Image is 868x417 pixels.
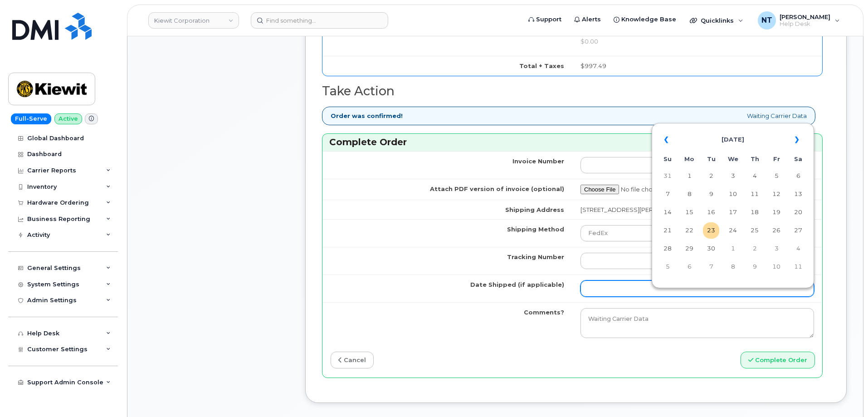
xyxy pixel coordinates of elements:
h3: Complete Order [329,136,815,148]
td: 25 [746,222,763,239]
td: 15 [681,204,697,221]
td: 6 [681,259,697,275]
label: Attach PDF version of invoice (optional) [430,185,564,193]
a: Support [522,10,568,29]
th: Th [746,152,763,166]
td: 16 [703,204,719,221]
td: [STREET_ADDRESS][PERSON_NAME], attention: [PERSON_NAME] [572,200,822,220]
td: 30 [703,240,719,257]
th: Sa [790,152,806,166]
textarea: Waiting Carrier Data [580,308,814,338]
td: 14 [659,204,676,221]
td: 24 [725,222,741,239]
td: 1 [725,240,741,257]
td: 17 [725,204,741,221]
td: 29 [681,240,697,257]
td: 27 [790,222,806,239]
span: NT [761,15,772,26]
th: We [725,152,741,166]
strong: Order was confirmed! [331,112,403,120]
td: 8 [681,186,697,202]
th: « [659,129,676,151]
td: 31 [659,168,676,184]
td: 23 [703,222,719,239]
a: Kiewit Corporation [148,12,239,29]
div: $0.00 [580,37,814,46]
td: 8 [725,259,741,275]
td: 4 [790,240,806,257]
span: Quicklinks [701,17,734,24]
td: 28 [659,240,676,257]
button: Complete Order [741,352,815,368]
div: Waiting Carrier Data [322,107,815,125]
input: Find something... [251,12,388,29]
span: Help Desk [780,20,830,28]
th: Mo [681,152,697,166]
span: Alerts [582,15,601,24]
td: 12 [768,186,785,202]
td: 10 [768,259,785,275]
label: Total + Taxes [519,62,564,70]
label: Invoice Number [512,157,564,166]
td: 13 [790,186,806,202]
td: 2 [703,168,719,184]
td: 19 [768,204,785,221]
td: 11 [746,186,763,202]
td: 7 [659,186,676,202]
label: Shipping Address [505,206,564,214]
td: 1 [681,168,697,184]
td: 3 [725,168,741,184]
td: 6 [790,168,806,184]
th: Su [659,152,676,166]
label: Comments? [524,308,564,317]
td: 7 [703,259,719,275]
td: 20 [790,204,806,221]
div: Nicholas Taylor [751,11,846,29]
th: Fr [768,152,785,166]
a: cancel [331,352,374,368]
td: 10 [725,186,741,202]
td: 26 [768,222,785,239]
td: 5 [768,168,785,184]
td: 11 [790,259,806,275]
td: 2 [746,240,763,257]
label: Shipping Method [507,225,564,234]
th: [DATE] [681,129,785,151]
td: 22 [681,222,697,239]
div: Quicklinks [683,11,750,29]
th: » [790,129,806,151]
span: Knowledge Base [621,15,676,24]
th: Tu [703,152,719,166]
td: 9 [746,259,763,275]
label: Date Shipped (if applicable) [470,280,564,289]
span: $997.49 [580,62,606,69]
td: 21 [659,222,676,239]
td: 18 [746,204,763,221]
span: Support [536,15,561,24]
iframe: Messenger Launcher [829,378,861,410]
td: 5 [659,259,676,275]
td: 9 [703,186,719,202]
td: 3 [768,240,785,257]
label: Tracking Number [507,253,564,261]
td: 4 [746,168,763,184]
a: Knowledge Base [607,10,683,29]
span: [PERSON_NAME] [780,13,830,20]
h2: Take Action [322,84,823,98]
a: Alerts [568,10,607,29]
